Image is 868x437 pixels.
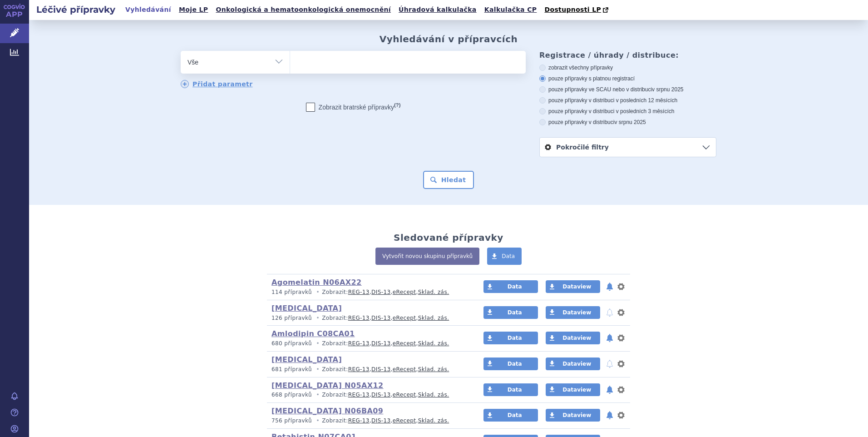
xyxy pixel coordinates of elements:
[271,366,312,372] span: 681 přípravků
[394,232,503,243] h2: Sledované přípravky
[539,51,716,60] h3: Registrace / úhrady / distribuce:
[423,171,474,189] button: Hledat
[614,119,646,125] span: v srpnu 2025
[616,410,626,421] button: nastavení
[271,278,362,287] a: Agomelatin N06AX22
[271,304,342,313] a: [MEDICAL_DATA]
[562,309,591,316] span: Dataview
[271,314,466,322] p: Zobrazit: , , ,
[314,288,322,296] i: •
[546,409,600,422] a: Dataview
[271,329,355,338] a: Amlodipin C08CA01
[508,335,522,341] span: Data
[605,281,614,292] button: notifikace
[546,332,600,344] a: Dataview
[375,248,479,265] a: Vytvořit novou skupinu přípravků
[271,366,466,373] p: Zobrazit: , , ,
[29,3,123,16] h2: Léčivé přípravky
[418,392,449,398] a: Sklad. zás.
[508,283,522,290] span: Data
[546,358,600,370] a: Dataview
[487,248,522,265] a: Data
[393,392,416,398] a: eRecept
[540,138,716,157] a: Pokročilé filtry
[562,387,591,393] span: Dataview
[508,361,522,367] span: Data
[562,335,591,341] span: Dataview
[616,384,626,395] button: nastavení
[483,332,538,344] a: Data
[483,280,538,293] a: Data
[562,283,591,290] span: Dataview
[483,409,538,422] a: Data
[271,381,384,390] a: [MEDICAL_DATA] N05AX12
[271,340,466,348] p: Zobrazit: , , ,
[271,340,312,347] span: 680 přípravků
[483,383,538,396] a: Data
[605,410,614,421] button: notifikace
[418,315,449,321] a: Sklad. zás.
[271,417,466,425] p: Zobrazit: , , ,
[418,340,449,347] a: Sklad. zás.
[271,417,312,424] span: 756 přípravků
[652,86,683,93] span: v srpnu 2025
[418,417,449,424] a: Sklad. zás.
[271,355,342,364] a: [MEDICAL_DATA]
[393,417,416,424] a: eRecept
[371,315,390,321] a: DIS-13
[371,289,390,295] a: DIS-13
[502,253,515,259] span: Data
[371,417,390,424] a: DIS-13
[348,417,370,424] a: REG-13
[271,288,466,296] p: Zobrazit: , , ,
[562,361,591,367] span: Dataview
[348,340,370,347] a: REG-13
[418,289,449,295] a: Sklad. zás.
[271,289,312,295] span: 114 přípravků
[539,108,716,115] label: pouze přípravky v distribuci v posledních 3 měsících
[371,392,390,398] a: DIS-13
[616,333,626,343] button: nastavení
[271,407,383,415] a: [MEDICAL_DATA] N06BA09
[562,412,591,418] span: Dataview
[546,383,600,396] a: Dataview
[396,4,479,16] a: Úhradová kalkulačka
[181,80,253,88] a: Přidat parametr
[176,4,211,16] a: Moje LP
[605,358,614,369] button: notifikace
[213,4,394,16] a: Onkologická a hematoonkologická onemocnění
[508,309,522,316] span: Data
[314,340,322,348] i: •
[348,392,370,398] a: REG-13
[546,280,600,293] a: Dataview
[380,34,518,45] h2: Vyhledávání v přípravcích
[314,417,322,425] i: •
[371,366,390,372] a: DIS-13
[394,102,400,108] abbr: (?)
[616,358,626,369] button: nastavení
[605,333,614,343] button: notifikace
[271,392,312,398] span: 668 přípravků
[546,306,600,319] a: Dataview
[605,384,614,395] button: notifikace
[314,391,322,399] i: •
[539,86,716,93] label: pouze přípravky ve SCAU nebo v distribuci
[393,366,416,372] a: eRecept
[483,306,538,319] a: Data
[123,4,174,16] a: Vyhledávání
[348,366,370,372] a: REG-13
[539,75,716,82] label: pouze přípravky s platnou registrací
[393,340,416,347] a: eRecept
[418,366,449,372] a: Sklad. zás.
[314,366,322,373] i: •
[483,358,538,370] a: Data
[616,307,626,318] button: nastavení
[616,281,626,292] button: nastavení
[542,4,613,16] a: Dostupnosti LP
[482,4,540,16] a: Kalkulačka CP
[393,315,416,321] a: eRecept
[508,387,522,393] span: Data
[348,289,370,295] a: REG-13
[371,340,390,347] a: DIS-13
[539,64,716,71] label: zobrazit všechny přípravky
